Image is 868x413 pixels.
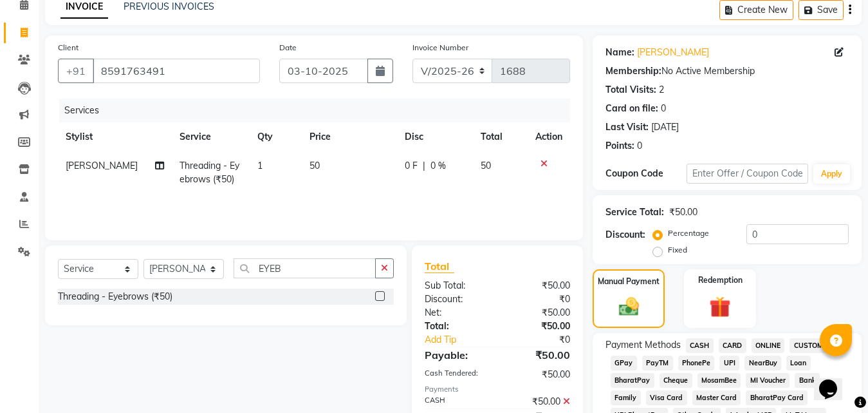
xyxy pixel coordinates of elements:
div: No Active Membership [605,64,849,78]
button: +91 [58,59,94,83]
span: CASH [686,338,714,353]
span: Threading - Eyebrows (₹50) [180,160,239,185]
input: Search by Name/Mobile/Email/Code [93,59,260,83]
div: Total Visits: [605,83,656,97]
span: 50 [481,160,491,171]
span: [PERSON_NAME] [66,160,138,171]
span: MosamBee [697,373,741,388]
span: Cheque [660,373,692,388]
div: Discount: [605,228,645,242]
span: | [423,159,425,173]
label: Percentage [668,227,709,239]
div: ₹50.00 [497,347,580,363]
div: CASH [415,395,497,408]
span: Loan [786,356,811,370]
span: Bank [795,373,820,388]
span: 1 [257,160,263,171]
div: Total: [415,320,497,333]
div: Net: [415,306,497,320]
th: Service [172,122,250,151]
span: CARD [719,338,746,353]
a: PREVIOUS INVOICES [124,1,214,12]
img: _cash.svg [613,295,645,318]
th: Price [302,122,397,151]
span: NearBuy [744,356,781,370]
div: Membership: [605,64,661,78]
th: Stylist [58,122,172,151]
a: [PERSON_NAME] [637,46,709,59]
div: Threading - Eyebrows (₹50) [58,290,172,303]
th: Total [473,122,528,151]
span: UPI [719,356,739,370]
span: 50 [309,160,320,171]
img: _gift.svg [703,294,737,320]
span: Total [425,260,454,273]
span: BharatPay [611,373,654,388]
div: ₹50.00 [497,368,580,381]
th: Action [528,122,570,151]
div: 2 [659,83,664,97]
label: Redemption [698,274,743,286]
div: Payable: [415,347,497,363]
span: Master Card [692,390,741,405]
label: Manual Payment [598,276,660,287]
div: ₹50.00 [497,306,580,320]
div: Coupon Code [605,167,687,180]
span: GPay [611,356,637,370]
span: Visa Card [646,390,687,405]
label: Client [58,42,78,53]
div: Discount: [415,293,497,306]
label: Invoice Number [412,42,468,53]
input: Enter Offer / Coupon Code [687,164,808,184]
label: Fixed [668,244,687,256]
div: Points: [605,139,634,153]
div: Service Total: [605,206,664,219]
span: 0 F [405,159,418,173]
div: Name: [605,46,634,59]
div: Payments [425,384,570,395]
th: Disc [397,122,473,151]
div: ₹50.00 [497,320,580,333]
th: Qty [250,122,302,151]
span: MI Voucher [746,373,790,388]
a: Add Tip [415,333,511,347]
div: Services [59,99,580,122]
div: ₹50.00 [669,206,697,219]
span: 0 % [430,159,446,173]
span: PayTM [642,356,673,370]
div: ₹0 [497,293,580,306]
button: Apply [813,164,850,184]
div: [DATE] [651,120,679,134]
div: ₹50.00 [497,279,580,293]
div: ₹0 [511,333,580,347]
div: Sub Total: [415,279,497,293]
span: ONLINE [752,338,785,353]
span: Payment Methods [605,338,681,352]
div: Last Visit: [605,120,649,134]
div: Cash Tendered: [415,368,497,381]
div: Card on file: [605,102,658,115]
iframe: chat widget [814,361,855,400]
div: ₹50.00 [497,395,580,408]
label: Date [279,42,297,53]
span: CUSTOM [790,338,827,353]
div: 0 [661,102,666,115]
span: BharatPay Card [746,390,808,405]
input: Search or Scan [234,258,376,278]
span: Family [611,390,641,405]
span: PhonePe [678,356,715,370]
div: 0 [637,139,642,153]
